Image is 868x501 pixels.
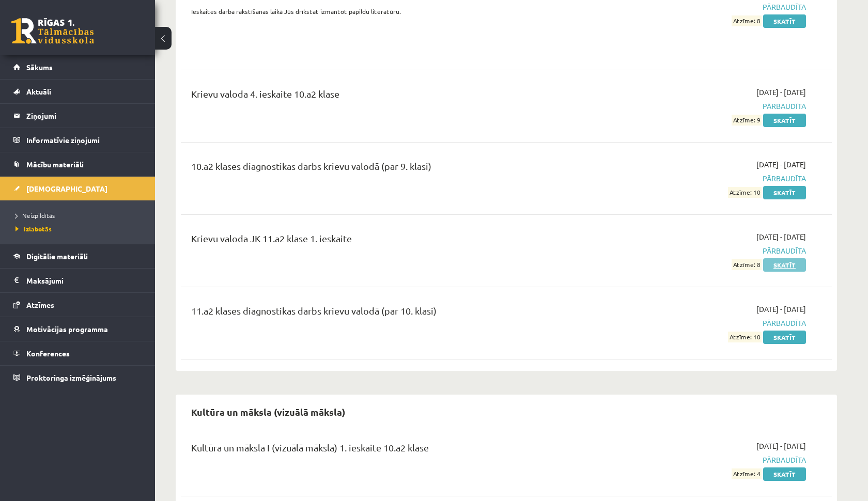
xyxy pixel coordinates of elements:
span: Konferences [26,349,70,358]
a: Skatīt [763,258,806,272]
h2: Kultūra un māksla (vizuālā māksla) [181,400,355,424]
div: Kultūra un māksla I (vizuālā māksla) 1. ieskaite 10.a2 klase [191,441,596,460]
a: Mācību materiāli [13,152,142,176]
span: Neizpildītās [16,211,55,220]
span: Mācību materiāli [26,160,84,169]
span: Atzīme: 8 [732,259,762,270]
span: [DATE] - [DATE] [756,304,806,315]
span: Pārbaudīta [611,101,806,112]
legend: Informatīvie ziņojumi [26,128,142,152]
a: Konferences [13,341,142,365]
a: Proktoringa izmēģinājums [13,366,142,389]
a: Neizpildītās [16,211,145,220]
a: Motivācijas programma [13,317,142,341]
legend: Maksājumi [26,269,142,292]
div: 10.a2 klases diagnostikas darbs krievu valodā (par 9. klasi) [191,159,596,178]
span: Sākums [26,62,53,72]
span: Motivācijas programma [26,324,108,334]
a: Informatīvie ziņojumi [13,128,142,152]
span: Atzīme: 10 [728,187,762,198]
span: Aktuāli [26,87,51,96]
span: Pārbaudīta [611,245,806,256]
a: Skatīt [763,467,806,481]
span: Digitālie materiāli [26,252,88,261]
span: Izlabotās [16,225,52,233]
a: Aktuāli [13,80,142,103]
span: Pārbaudīta [611,455,806,465]
a: Skatīt [763,331,806,344]
a: Maksājumi [13,269,142,292]
div: 11.a2 klases diagnostikas darbs krievu valodā (par 10. klasi) [191,304,596,323]
a: Atzīmes [13,293,142,317]
span: Atzīme: 9 [732,115,762,126]
span: [DEMOGRAPHIC_DATA] [26,184,107,193]
a: Skatīt [763,114,806,127]
span: Atzīme: 8 [732,15,762,26]
span: [DATE] - [DATE] [756,159,806,170]
span: Atzīme: 10 [728,332,762,342]
span: Atzīme: 4 [732,468,762,479]
a: Rīgas 1. Tālmācības vidusskola [11,18,94,44]
span: [DATE] - [DATE] [756,231,806,242]
span: [DATE] - [DATE] [756,87,806,98]
a: Ziņojumi [13,104,142,128]
a: Digitālie materiāli [13,244,142,268]
span: [DATE] - [DATE] [756,441,806,451]
div: Krievu valoda 4. ieskaite 10.a2 klase [191,87,596,106]
span: Pārbaudīta [611,173,806,184]
span: Atzīmes [26,300,54,309]
p: Ieskaites darba rakstīšanas laikā Jūs drīkstat izmantot papildu literatūru. [191,7,596,16]
a: Izlabotās [16,224,145,233]
a: Skatīt [763,14,806,28]
span: Pārbaudīta [611,2,806,12]
a: [DEMOGRAPHIC_DATA] [13,177,142,200]
a: Skatīt [763,186,806,199]
legend: Ziņojumi [26,104,142,128]
span: Proktoringa izmēģinājums [26,373,116,382]
a: Sākums [13,55,142,79]
div: Krievu valoda JK 11.a2 klase 1. ieskaite [191,231,596,251]
span: Pārbaudīta [611,318,806,328]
